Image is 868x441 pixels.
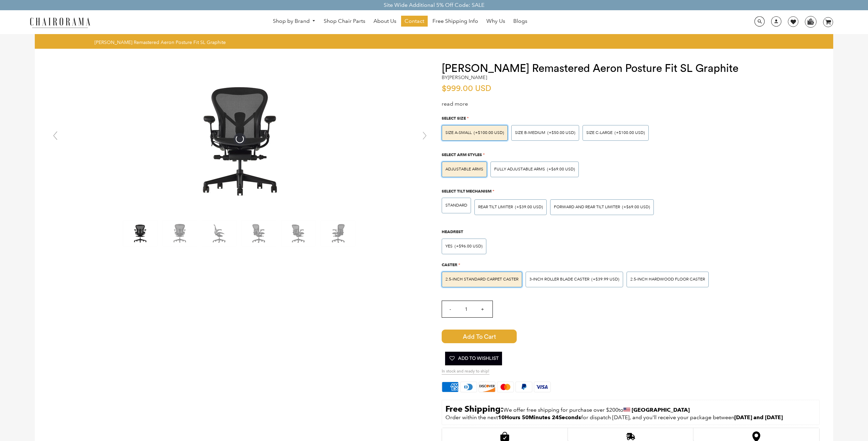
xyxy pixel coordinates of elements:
[615,131,645,135] span: (+$100.00 USD)
[478,204,513,210] span: REAR TILT LIMITER
[442,62,820,75] h1: [PERSON_NAME] Remastered Aeron Posture Fit SL Graphite
[94,39,226,45] span: [PERSON_NAME] Remastered Aeron Posture Fit SL Graphite
[26,16,94,28] img: chairorama
[94,39,228,45] nav: breadcrumbs
[442,101,468,107] a: read more
[123,220,157,246] img: Herman Miller Remastered Aeron Posture Fit SL Graphite - chairorama
[445,352,502,365] button: Add To Wishlist
[442,75,487,80] h2: by
[137,135,342,142] a: Herman Miller Remastered Aeron Posture Fit SL Graphite - chairorama
[320,16,369,27] a: Shop Chair Parts
[442,330,517,343] button: Add to Cart
[529,277,589,282] span: 3-inch Roller Blade Caster
[202,220,236,246] img: Herman Miller Remastered Aeron Posture Fit SL Graphite - chairorama
[445,244,453,249] span: Yes
[442,188,491,194] span: Select Tilt Mechanism
[474,131,504,135] span: (+$100.00 USD)
[498,414,581,421] span: 10Hours 50Minutes 24Seconds
[163,220,197,246] img: Herman Miller Remastered Aeron Posture Fit SL Graphite - chairorama
[281,220,315,246] img: Herman Miller Remastered Aeron Posture Fit SL Graphite - chairorama
[445,167,483,172] span: Adjustable Arms
[404,18,424,25] span: Contact
[513,18,527,25] span: Blogs
[445,277,518,282] span: 2.5-inch Standard Carpet Caster
[429,16,482,27] a: Free Shipping Info
[455,244,483,248] span: (+$96.00 USD)
[486,18,505,25] span: Why Us
[370,16,400,27] a: About Us
[321,220,355,246] img: Herman Miller Remastered Aeron Posture Fit SL Graphite - chairorama
[483,16,509,27] a: Why Us
[432,18,478,25] span: Free Shipping Info
[591,277,619,282] span: (+$39.99 USD)
[632,407,690,413] strong: [GEOGRAPHIC_DATA]
[442,262,457,267] span: Caster
[510,16,531,27] a: Blogs
[554,204,620,210] span: FORWARD AND REAR TILT LIMITER
[494,167,545,172] span: Fully Adjustable Arms
[123,16,677,28] nav: DesktopNavigation
[373,18,396,25] span: About Us
[448,352,499,365] span: Add To Wishlist
[442,116,466,121] span: Select Size
[630,277,705,282] span: 2.5-inch Hardwood Floor Caster
[269,16,319,27] a: Shop by Brand
[401,16,428,27] a: Contact
[515,130,545,135] span: SIZE B-MEDIUM
[242,220,276,246] img: Herman Miller Remastered Aeron Posture Fit SL Graphite - chairorama
[445,404,503,414] strong: Free Shipping:
[448,74,487,80] a: [PERSON_NAME]
[137,62,342,216] img: Herman Miller Remastered Aeron Posture Fit SL Graphite - chairorama
[734,414,783,421] strong: [DATE] and [DATE]
[445,130,472,135] span: SIZE A-SMALL
[442,85,491,93] span: $999.00 USD
[324,18,365,25] span: Shop Chair Parts
[445,404,816,414] p: to
[586,130,613,135] span: SIZE C-LARGE
[474,301,490,317] input: +
[442,301,458,317] input: -
[445,203,467,208] span: STANDARD
[442,152,482,157] span: Select Arm Styles
[547,167,575,171] span: (+$69.00 USD)
[503,407,618,413] span: We offer free shipping for purchase over $200
[515,205,543,209] span: (+$39.00 USD)
[445,414,816,421] p: Order within the next for dispatch [DATE], and you'll receive your package between
[442,229,463,234] span: Headrest
[805,16,816,27] img: WhatsApp_Image_2024-07-12_at_16.23.01.webp
[442,369,489,375] span: In stock and ready to ship!
[547,131,575,135] span: (+$50.00 USD)
[622,205,650,209] span: (+$69.00 USD)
